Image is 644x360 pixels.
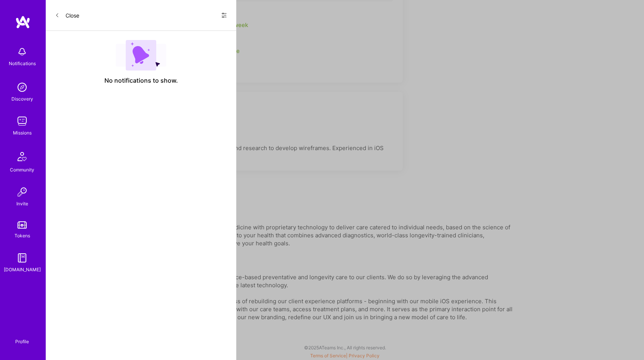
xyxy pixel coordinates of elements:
div: [DOMAIN_NAME] [4,266,41,274]
button: Close [55,9,79,21]
img: Community [13,147,31,166]
div: Invite [16,200,28,208]
div: Discovery [11,95,33,103]
img: discovery [14,80,30,95]
img: teamwork [14,114,30,129]
img: Invite [14,184,30,200]
img: logo [15,15,30,29]
img: tokens [18,221,27,229]
span: No notifications to show. [104,77,178,85]
div: Profile [15,338,29,345]
div: Notifications [9,59,36,67]
img: guide book [14,250,30,266]
img: empty [116,40,166,70]
div: Missions [13,129,32,137]
div: Tokens [14,232,30,240]
a: Profile [13,330,32,345]
div: Community [10,166,34,174]
img: bell [14,44,30,59]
